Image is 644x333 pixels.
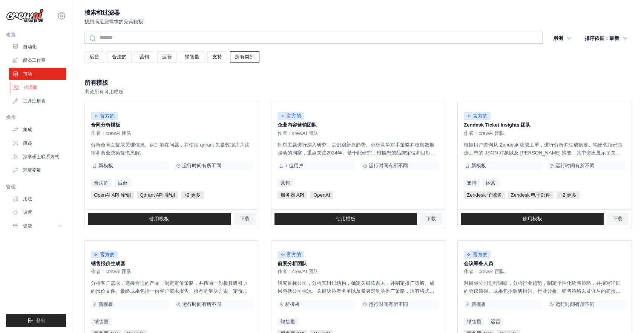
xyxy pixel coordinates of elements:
[23,98,46,104] font: 工具注册表
[9,193,66,205] a: 用法
[135,51,154,63] a: 营销
[84,19,143,24] font: 找到满足您需求的完美模板
[84,51,104,63] a: 后台
[313,192,330,198] font: OpenAI
[420,213,442,225] a: 下载
[511,192,550,198] font: Zendesk 电子邮件
[23,210,32,215] font: 设置
[467,319,481,324] font: 销售量
[98,301,113,307] font: 新模板
[9,124,66,136] a: 集成
[580,32,632,45] button: 排序依据：最新
[278,318,298,325] a: 销售量
[555,163,595,168] font: 运行时间有所不同
[9,68,66,80] a: 市场
[560,192,576,198] font: +2 更多
[91,179,112,187] a: 合法的
[9,41,66,53] a: 自动化
[94,192,131,198] font: OpenAI API 密钥
[9,164,66,176] a: 环境变量
[285,301,300,307] font: 新模板
[471,301,486,307] font: 新模板
[464,179,480,187] a: 支持
[278,122,317,128] font: 企业内容营销团队
[287,113,301,119] font: 官方的
[488,318,503,325] a: 运营
[98,163,113,168] font: 新模板
[369,163,408,168] font: 运行时间有所不同
[207,51,227,63] a: 支持
[23,58,46,63] font: 船员工作室
[471,163,486,168] font: 新模板
[140,192,175,198] font: Qdrant API 密钥
[483,179,498,187] a: 运营
[278,261,307,266] font: 前景分析团队
[212,54,222,60] font: 支持
[491,319,500,324] font: 运营
[473,113,488,119] font: 官方的
[23,141,32,146] font: 痕迹
[23,44,37,49] font: 自动化
[162,54,172,60] font: 运营
[36,318,45,323] font: 登出
[23,223,32,229] font: 资源
[6,115,15,120] font: 操作
[6,9,44,23] img: 标识
[240,216,250,221] font: 下载
[182,301,221,307] font: 运行时间有所不同
[274,213,417,225] a: 使用模板
[23,154,59,159] font: 法学硕士联系方式
[6,32,15,37] font: 建造
[278,130,318,136] font: 作者：crewAI 团队
[426,216,436,221] font: 下载
[91,122,120,128] font: 合同分析模板
[549,32,576,45] button: 用例
[94,180,109,186] font: 合法的
[107,51,132,63] a: 合法的
[555,301,595,307] font: 运行时间有所不同
[9,220,66,232] button: 资源
[100,113,115,119] font: 官方的
[473,252,488,257] font: 官方的
[235,54,255,60] font: 所有类别
[84,9,120,16] font: 搜索和过滤器
[84,89,124,95] font: 浏览所有可用模板
[157,51,177,63] a: 运营
[285,163,304,168] font: 7 位用户
[461,213,604,225] a: 使用模板
[9,54,66,66] a: 船员工作室
[607,213,629,225] a: 下载
[84,79,108,86] font: 所有模板
[278,269,318,274] font: 作者：crewAI 团队
[464,261,493,266] font: 会议筹备人员
[278,179,293,187] a: 营销
[585,35,619,41] font: 排序依据：最新
[464,122,531,128] font: Zendesk Ticket Insights 团队
[613,216,623,221] font: 下载
[24,85,37,90] font: 代理商
[464,269,504,274] font: 作者：crewAI 团队
[464,142,623,163] font: 根据用户查询从 Zendesk 获取工单，进行分析并生成摘要。输出包括已筛选工单的 JSON 对象以及 [PERSON_NAME] 摘要，其中突出显示了关键趋势、见解以及对用户问题的直接解答。
[112,54,127,60] font: 合法的
[94,319,109,324] font: 销售量
[91,130,132,136] font: 作者：crewAI 团队
[369,301,408,307] font: 运行时间有所不同
[467,180,477,186] font: 支持
[9,137,66,149] a: 痕迹
[118,180,127,186] font: 后台
[281,180,290,186] font: 营销
[278,280,434,302] font: 研究目标公司，分析其组织结构，确定关键联系人，并制定推广策略。成果包括公司概况、关键决策者名单以及量身定制的推广策略，所有格式均已调整，方便与销售团队共享。
[9,151,66,163] a: 法学硕士联系方式
[23,127,32,132] font: 集成
[281,192,305,198] font: 服务器 API
[180,51,204,63] a: 销售量
[281,319,295,324] font: 销售量
[91,142,250,156] font: 分析合同以提取关键信息、识别潜在问题，并使用 qdrant 矢量数据库为法律和商业决策提供见解。
[464,318,485,325] a: 销售量
[10,81,67,93] a: 代理商
[9,206,66,218] a: 设置
[184,192,201,198] font: +2 更多
[467,192,501,198] font: Zendesk 子域名
[464,280,621,302] font: 对目标公司进行调研，分析行业趋势，制定个性化销售策略，并撰写详细的会议简报。成果包括调研报告、行业分析、销售策略以及详尽的简报文件，确保参会人员做好充分准备，高效开展洽谈。
[553,35,563,41] font: 用例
